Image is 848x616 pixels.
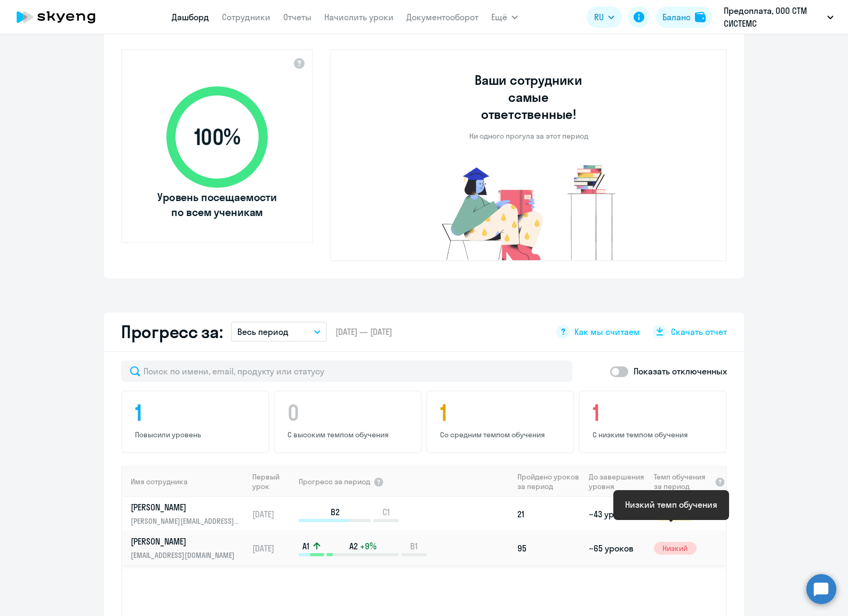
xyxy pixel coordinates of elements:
[585,466,649,497] th: До завершения уровня
[222,12,270,22] a: Сотрудники
[634,365,727,378] p: Показать отключенных
[324,12,394,22] a: Начислить уроки
[131,501,241,513] p: [PERSON_NAME]
[718,4,839,30] button: Предоплата, ООО СТМ СИСТЕМС
[283,12,311,22] a: Отчеты
[513,497,585,531] td: 21
[156,190,278,220] span: Уровень посещаемости по всем ученикам
[349,540,358,552] span: A2
[574,326,640,338] span: Как мы считаем
[406,12,478,22] a: Документооборот
[131,535,247,561] a: [PERSON_NAME][EMAIL_ADDRESS][DOMAIN_NAME]
[513,531,585,565] td: 95
[440,400,564,426] h4: 1
[654,472,711,491] span: Темп обучения за период
[440,430,564,439] p: Со средним темпом обучения
[231,322,327,342] button: Весь период
[172,12,209,22] a: Дашборд
[656,6,712,28] button: Балансbalance
[131,549,241,561] p: [EMAIL_ADDRESS][DOMAIN_NAME]
[248,531,298,565] td: [DATE]
[302,540,309,552] span: A1
[135,430,259,439] p: Повысили уровень
[671,326,727,338] span: Скачать отчет
[135,400,259,426] h4: 1
[360,540,377,552] span: +9%
[410,540,418,552] span: B1
[237,325,289,338] p: Весь период
[724,4,823,30] p: Предоплата, ООО СТМ СИСТЕМС
[513,466,585,497] th: Пройдено уроков за период
[593,430,716,439] p: С низким темпом обучения
[585,497,649,531] td: ~43 урока
[331,506,340,518] span: B2
[585,531,649,565] td: ~65 уроков
[121,321,222,342] h2: Прогресс за:
[131,515,241,527] p: [PERSON_NAME][EMAIL_ADDRESS][DOMAIN_NAME]
[299,477,370,486] span: Прогресс за период
[587,6,622,28] button: RU
[121,361,572,382] input: Поиск по имени, email, продукту или статусу
[662,11,691,23] div: Баланс
[491,6,518,28] button: Ещё
[248,466,298,497] th: Первый урок
[131,501,247,527] a: [PERSON_NAME][PERSON_NAME][EMAIL_ADDRESS][DOMAIN_NAME]
[382,506,390,518] span: C1
[594,11,604,23] span: RU
[469,131,588,141] p: Ни одного прогула за этот период
[654,542,697,555] span: Низкий
[131,535,241,547] p: [PERSON_NAME]
[460,71,597,123] h3: Ваши сотрудники самые ответственные!
[625,498,717,511] div: Низкий темп обучения
[695,12,706,22] img: balance
[335,326,392,338] span: [DATE] — [DATE]
[122,466,248,497] th: Имя сотрудника
[248,497,298,531] td: [DATE]
[593,400,716,426] h4: 1
[156,124,278,150] span: 100 %
[422,162,636,260] img: no-truants
[491,11,507,23] span: Ещё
